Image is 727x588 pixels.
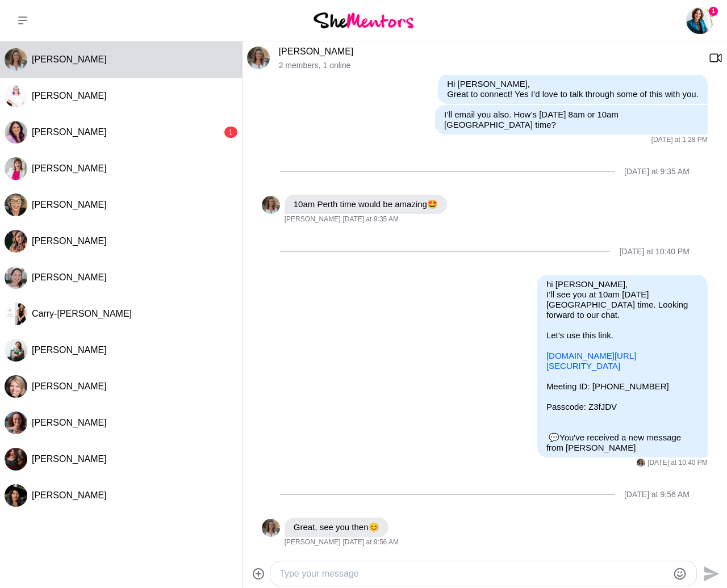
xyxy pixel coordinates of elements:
[637,459,645,467] img: A
[369,522,379,532] span: 😊
[427,199,438,209] span: 🤩
[546,402,699,412] p: Passcode: Z3fJDV
[32,127,107,137] span: [PERSON_NAME]
[224,127,237,138] div: 1
[262,519,280,537] img: A
[32,381,107,391] span: [PERSON_NAME]
[5,157,27,180] div: Vanessa Victor
[262,196,280,214] img: A
[294,199,438,209] p: 10am Perth time would be amazing
[285,538,341,547] span: [PERSON_NAME]
[32,200,107,209] span: [PERSON_NAME]
[5,339,27,362] img: D
[5,194,27,216] div: Jane
[709,7,718,16] span: 1
[5,448,27,471] img: M
[5,484,27,507] img: R
[262,196,280,214] div: Alicia Visser
[686,7,713,34] a: Vicki Abraham1
[32,309,132,318] span: Carry-[PERSON_NAME]
[647,459,708,468] time: 2025-10-02T12:40:42.379Z
[697,561,722,586] button: Send
[342,215,398,224] time: 2025-09-30T23:35:20.433Z
[5,303,27,325] img: C
[32,91,107,100] span: [PERSON_NAME]
[5,375,27,398] img: S
[5,266,27,289] div: Yiyang Chen
[32,54,107,64] span: [PERSON_NAME]
[5,121,27,144] img: B
[546,279,699,320] p: hi [PERSON_NAME], I’ll see you at 10am [DATE] [GEOGRAPHIC_DATA] time. Looking forward to our chat.
[5,411,27,434] img: S
[32,454,107,464] span: [PERSON_NAME]
[5,48,27,71] div: Alicia Visser
[637,459,645,467] div: Alicia Visser
[32,490,107,500] span: [PERSON_NAME]
[32,345,107,355] span: [PERSON_NAME]
[5,85,27,107] div: Lorraine Hamilton
[546,381,699,392] p: Meeting ID: [PHONE_NUMBER]
[32,418,107,427] span: [PERSON_NAME]
[5,194,27,216] img: J
[5,303,27,325] div: Carry-Louise Hansell
[673,567,687,581] button: Emoji picker
[651,136,708,145] time: 2025-09-30T03:28:01.136Z
[546,351,636,371] a: [DOMAIN_NAME][URL][SECURITY_DATA]
[619,247,689,257] div: [DATE] at 10:40 PM
[624,490,690,499] div: [DATE] at 9:56 AM
[549,432,559,442] span: 💬
[447,79,699,99] p: Hi [PERSON_NAME], Great to connect! Yes I’d love to talk through some of this with you.
[686,7,713,34] img: Vicki Abraham
[32,272,107,282] span: [PERSON_NAME]
[294,522,379,532] p: Great, see you then
[262,519,280,537] div: Alicia Visser
[5,266,27,289] img: Y
[5,411,27,434] div: Serena Jones
[32,163,107,173] span: [PERSON_NAME]
[5,48,27,71] img: A
[444,110,699,130] p: I’ll email you also. How’s [DATE] 8am or 10am [GEOGRAPHIC_DATA] time?
[279,567,668,581] textarea: Type your message
[285,215,341,224] span: [PERSON_NAME]
[5,157,27,180] img: V
[247,47,270,69] div: Alicia Visser
[5,230,27,253] div: Natalie Arambasic
[279,61,700,70] p: 2 members , 1 online
[247,47,270,69] img: A
[5,85,27,107] img: L
[5,448,27,471] div: Melissa Rodda
[624,167,690,177] div: [DATE] at 9:35 AM
[5,375,27,398] div: Susan Elford
[546,330,699,341] p: Let’s use this link.
[32,236,107,246] span: [PERSON_NAME]
[5,484,27,507] div: Ruwini Taleyratne
[5,230,27,253] img: N
[546,432,699,453] p: You've received a new message from [PERSON_NAME]
[342,538,398,547] time: 2025-10-02T23:56:50.327Z
[5,121,27,144] div: Bobbi Barrington
[314,12,413,28] img: She Mentors Logo
[5,339,27,362] div: Diana Soedardi
[279,47,354,56] a: [PERSON_NAME]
